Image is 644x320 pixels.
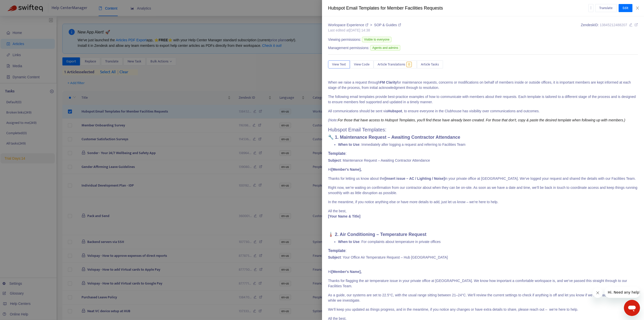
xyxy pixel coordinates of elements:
span: Article Translations [378,62,405,67]
strong: 🔧 1. Maintenance Request – Awaiting Contractor Attendance [328,135,460,140]
span: Visible to everyone [362,37,391,42]
strong: Subject [328,255,341,259]
p: Hi [328,167,638,172]
button: more [588,4,593,12]
p: The following email templates provide best-practice examples of how to communicate with members a... [328,94,638,105]
span: View Code [354,62,370,67]
p: All communications should be sent via , to ensure everyone in the Clubhouse has visibility over c... [328,109,638,114]
button: View Text [328,60,350,68]
p: Hi [328,264,638,274]
p: Thanks for letting us know about the in your private office at [GEOGRAPHIC_DATA]. We’ve logged yo... [328,176,638,181]
span: 13845212488207 [600,23,627,27]
strong: [Your Name & Title] [328,214,360,218]
p: : Your Office Air Temperature Request – Hub [GEOGRAPHIC_DATA] [328,255,638,260]
strong: FM Clarity [380,80,397,84]
iframe: Button to launch messaging window [624,300,640,316]
span: Viewing permissions: [328,37,361,42]
span: Management permissions: [328,45,369,51]
iframe: Message from company [605,287,640,298]
h4: : [328,248,638,253]
strong: When to Use [338,240,359,244]
strong: Subject [328,158,341,162]
strong: [Member's Name], [331,167,361,171]
h2: Hubspot Email Templates: [328,127,638,133]
a: SOP & Guides [374,23,401,27]
button: Translate [595,4,617,12]
span: Edit [623,5,628,11]
p: We’ll keep you updated as things progress, and in the meantime, if you notice any changes or have... [328,307,638,312]
button: Close [634,6,641,11]
button: Article Translations0 [374,60,417,68]
button: Article Tasks [417,60,443,68]
li: : For complaints about temperature in private offices [338,239,638,244]
span: View Text [332,62,346,67]
li: : Immediately after logging a request and referring to Facilities Team [338,142,638,147]
p: In the meantime, if you notice anything else or have more details to add, just let us know – we’r... [328,199,638,205]
strong: Template [328,248,345,253]
span: close [635,6,639,10]
span: Agents and admins [370,45,400,51]
button: View Code [350,60,374,68]
strong: 🌡️ 2. Air Conditioning – Temperature Request [328,232,426,237]
div: Last edited at [DATE] 14:38 [328,28,401,33]
span: Translate [599,5,613,11]
a: Workspace Experience [328,23,369,27]
strong: [insert issue – AC / Lighting / Noise] [385,176,445,181]
strong: Template [328,151,345,156]
p: Thanks for flagging the air temperature issue in your private office at [GEOGRAPHIC_DATA]. We kno... [328,278,638,289]
em: For those that have access to Hubspot Templates, you'll find these have already been created. For... [338,118,625,122]
p: : Maintenance Request – Awaiting Contractor Attendance [328,158,638,163]
strong: Hubspot [388,109,402,113]
span: Hi. Need any help? [3,4,36,8]
p: All the best, [328,208,638,219]
iframe: Close message [593,288,603,298]
h4: : [328,151,638,156]
strong: When to Use [338,143,359,147]
strong: [Member's Name], [331,270,361,274]
em: (Note: [328,118,338,122]
p: Right now, we’re waiting on confirmation from our contractor about when they can be on-site. As s... [328,185,638,196]
span: more [589,6,593,10]
div: > [328,22,401,28]
button: Edit [619,4,632,12]
div: Zendesk ID: [581,22,638,33]
div: Hubspot Email Templates for Member Facilities Requests [328,5,588,12]
p: As a guide, our systems are set to 22.5°C, with the usual range sitting between 21–24°C. We’ll re... [328,293,638,303]
span: 0 [406,62,412,67]
p: When we raise a request through for maintenance requests, concerns or modifications on behalf of ... [328,80,638,90]
span: Article Tasks [421,62,439,67]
